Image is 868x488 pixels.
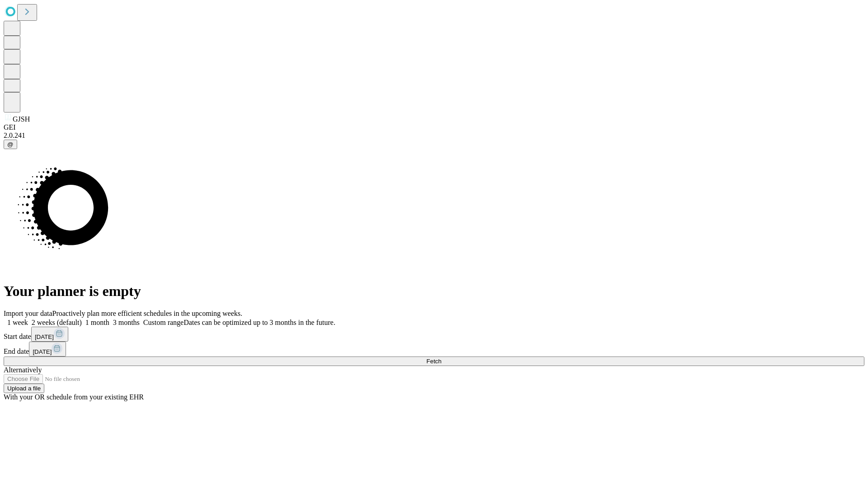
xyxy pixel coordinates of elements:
div: 2.0.241 [4,131,864,140]
div: GEI [4,123,864,131]
span: Dates can be optimized up to 3 months in the future. [184,319,335,326]
span: [DATE] [33,348,52,355]
div: Start date [4,327,864,342]
span: 2 weeks (default) [32,319,82,326]
span: 3 months [113,319,140,326]
button: [DATE] [29,342,66,357]
span: Custom range [143,319,184,326]
button: Fetch [4,357,864,366]
span: With your OR schedule from your existing EHR [4,393,144,401]
button: @ [4,140,17,149]
div: End date [4,342,864,357]
span: Proactively plan more efficient schedules in the upcoming weeks. [52,310,242,317]
span: @ [7,141,14,148]
button: [DATE] [31,327,68,342]
h1: Your planner is empty [4,283,864,300]
button: Upload a file [4,384,44,393]
span: 1 month [85,319,109,326]
span: 1 week [7,319,28,326]
span: [DATE] [35,333,54,340]
span: Fetch [426,358,441,365]
span: Import your data [4,310,52,317]
span: GJSH [13,115,30,123]
span: Alternatively [4,366,42,374]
